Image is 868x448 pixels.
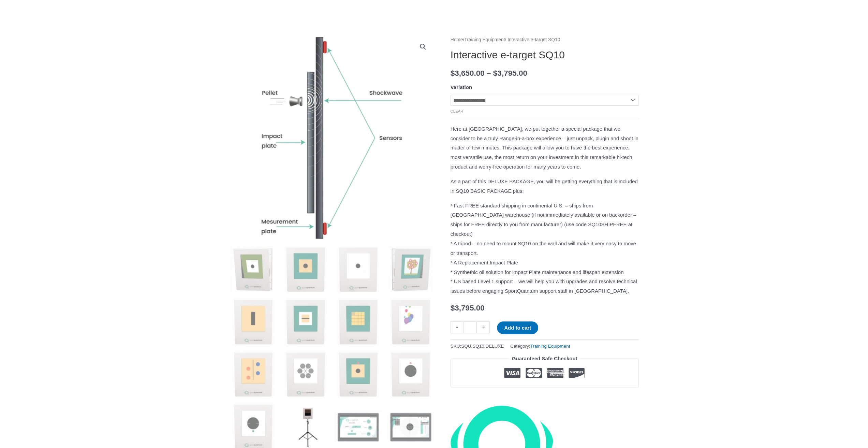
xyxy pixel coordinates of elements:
label: Variation [451,84,472,90]
img: Interactive e-target SQ10 - Image 2 [282,245,329,293]
iframe: Customer reviews powered by Trustpilot [451,392,639,401]
p: Here at [GEOGRAPHIC_DATA], we put together a special package that we consider to be a truly Range... [451,124,639,172]
img: Interactive e-target SQ10 - Image 9 [230,350,277,398]
img: Interactive e-target SQ10 - Image 5 [230,298,277,345]
p: As a part of this DELUXE PACKAGE, you will be getting everything that is included in SQ10 BASIC P... [451,177,639,196]
a: Training Equipment [530,344,570,349]
span: – [487,69,491,77]
span: SQU.SQ10.DELUXE [461,344,504,349]
span: Category: [510,342,570,350]
span: SKU: [451,342,504,350]
a: Training Equipment [464,37,505,42]
img: Interactive e-target SQ10 - Image 3 [334,245,382,293]
legend: Guaranteed Safe Checkout [509,354,580,363]
a: View full-screen image gallery [417,41,429,53]
img: Interactive e-target SQ10 - Image 12 [387,350,434,398]
button: Add to cart [497,321,538,334]
img: SQ10 Interactive e-target [230,245,277,293]
img: Interactive e-target SQ10 - Image 8 [387,298,434,345]
nav: Breadcrumb [451,35,639,44]
bdi: 3,650.00 [451,69,485,77]
span: $ [493,69,498,77]
img: Interactive e-target SQ10 - Image 7 [334,298,382,345]
img: Interactive e-target SQ10 - Image 17 [230,35,434,240]
a: Clear options [451,109,464,113]
span: $ [451,69,455,77]
a: + [477,321,490,333]
bdi: 3,795.00 [493,69,527,77]
img: Interactive e-target SQ10 - Image 4 [387,245,434,293]
input: Product quantity [464,321,477,333]
bdi: 3,795.00 [451,304,485,312]
img: Interactive e-target SQ10 - Image 11 [334,350,382,398]
a: Home [451,37,463,42]
span: $ [451,304,455,312]
h1: Interactive e-target SQ10 [451,49,639,61]
a: - [451,321,464,333]
img: Interactive e-target SQ10 - Image 6 [282,298,329,345]
img: Interactive e-target SQ10 - Image 10 [282,350,329,398]
p: * Fast FREE standard shipping in continental U.S. – ships from [GEOGRAPHIC_DATA] warehouse (if no... [451,201,639,296]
